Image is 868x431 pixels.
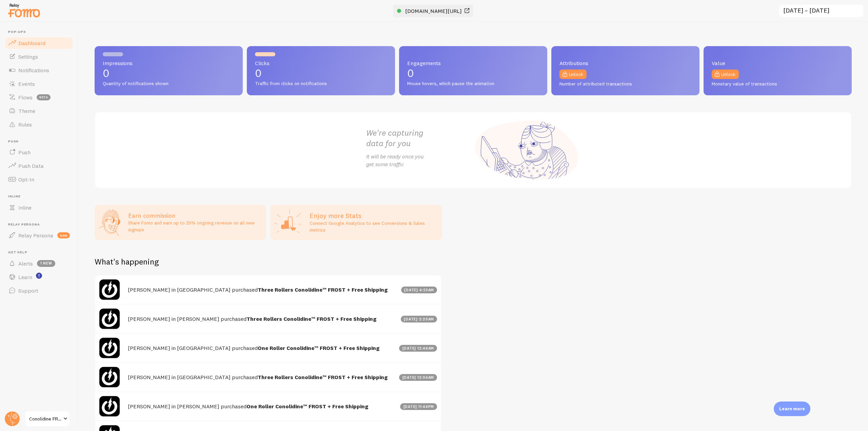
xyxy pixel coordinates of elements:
[255,60,387,66] span: Clicks
[4,63,74,77] a: Notifications
[103,81,235,87] span: Quantity of notifications shown
[29,415,61,423] span: Conolidine FROST TSL
[401,287,437,293] div: [DATE] 4:25am
[18,162,44,169] span: Push Data
[18,80,35,87] span: Events
[18,107,35,114] span: Theme
[310,220,438,233] p: Connect Google Analytics to see Conversions & Sales metrics
[18,121,32,128] span: Rules
[24,411,70,427] a: Conolidine FROST TSL
[4,270,74,284] a: Learn
[18,274,32,280] span: Learn
[310,211,438,220] h2: Enjoy more Stats
[18,94,33,101] span: Flows
[4,145,74,159] a: Push
[4,77,74,91] a: Events
[18,260,33,267] span: Alerts
[18,40,45,46] span: Dashboard
[712,81,844,87] span: Monetary value of transactions
[559,60,691,66] span: Attributions
[4,104,74,118] a: Theme
[407,81,539,87] span: Mouse hovers, which pause the animation
[4,36,74,50] a: Dashboard
[8,139,74,144] span: Push
[18,204,32,211] span: Inline
[774,401,810,416] div: Learn more
[8,222,74,227] span: Relay Persona
[407,68,539,79] p: 0
[18,176,34,183] span: Opt-In
[18,149,31,156] span: Push
[128,315,397,322] h4: [PERSON_NAME] in [PERSON_NAME] purchased
[128,403,396,410] h4: [PERSON_NAME] in [PERSON_NAME] purchased
[274,209,301,236] img: Google Analytics
[779,406,805,412] p: Learn more
[103,60,235,66] span: Impressions
[712,60,844,66] span: Value
[128,374,395,381] h4: [PERSON_NAME] in [GEOGRAPHIC_DATA] purchased
[258,286,388,293] strong: Three Rollers Conolidine™ FROST + Free Shipping
[128,286,397,293] h4: [PERSON_NAME] in [GEOGRAPHIC_DATA] purchased
[559,81,691,87] span: Number of attributed transactions
[4,173,74,186] a: Opt-In
[18,67,49,74] span: Notifications
[407,60,539,66] span: Engagements
[4,50,74,63] a: Settings
[399,374,437,381] div: [DATE] 12:04am
[37,260,55,267] span: 1 new
[399,345,437,352] div: [DATE] 12:46am
[18,287,38,294] span: Support
[258,374,388,380] strong: Three Rollers Conolidine™ FROST + Free Shipping
[128,212,262,219] h3: Earn commission
[246,403,369,410] strong: One Roller Conolidine™ FROST + Free Shipping
[255,68,387,79] p: 0
[559,70,587,79] a: Unlock
[4,118,74,131] a: Rules
[4,284,74,297] a: Support
[712,70,739,79] a: Unlock
[8,250,74,255] span: Get Help
[18,232,53,239] span: Relay Persona
[18,53,38,60] span: Settings
[128,219,262,233] p: Share Fomo and earn up to 25% ongoing revenue on all new signups
[4,229,74,242] a: Relay Persona new
[4,159,74,173] a: Push Data
[8,194,74,199] span: Inline
[95,256,159,267] h2: What's happening
[4,257,74,270] a: Alerts 1 new
[258,345,380,351] strong: One Roller Conolidine™ FROST + Free Shipping
[7,2,41,19] img: fomo-relay-logo-orange.svg
[400,403,437,410] div: [DATE] 11:44pm
[366,128,473,149] h2: We're capturing data for you
[401,316,437,322] div: [DATE] 2:20am
[270,205,442,240] a: Enjoy more Stats Connect Google Analytics to see Conversions & Sales metrics
[366,153,473,168] p: It will be ready once you get some traffic
[57,232,70,238] span: new
[36,273,42,279] svg: <p>Watch New Feature Tutorials!</p>
[246,315,377,322] strong: Three Rollers Conolidine™ FROST + Free Shipping
[103,68,235,79] p: 0
[8,30,74,34] span: Pop-ups
[255,81,387,87] span: Traffic from clicks on notifications
[37,94,51,100] span: beta
[4,201,74,214] a: Inline
[4,91,74,104] a: Flows beta
[128,345,395,352] h4: [PERSON_NAME] in [GEOGRAPHIC_DATA] purchased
